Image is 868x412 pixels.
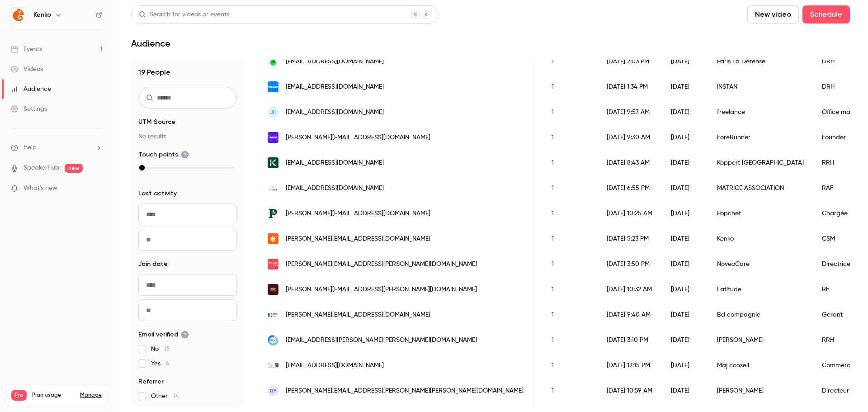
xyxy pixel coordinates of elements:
[598,99,662,125] div: [DATE] 9:57 AM
[708,99,813,125] div: freelance
[138,118,175,127] span: UTM Source
[662,175,708,201] div: [DATE]
[268,157,278,168] img: koppert.fr
[24,143,37,152] span: Help
[139,10,229,19] div: Search for videos or events
[139,165,145,170] div: max
[708,49,813,74] div: Paris La Défense
[268,81,278,92] img: instan.fr
[80,392,102,399] a: Manage
[708,277,813,302] div: Latitude
[542,327,598,353] div: 1
[598,150,662,175] div: [DATE] 8:43 AM
[598,226,662,251] div: [DATE] 5:23 PM
[662,74,708,99] div: [DATE]
[138,260,168,269] span: Join date
[286,260,477,269] span: [PERSON_NAME][EMAIL_ADDRESS][PERSON_NAME][DOMAIN_NAME]
[268,360,278,371] img: majconseil.fr
[662,99,708,125] div: [DATE]
[131,38,170,49] h1: Audience
[268,56,278,67] img: parisladefense.com
[268,183,278,194] img: matrice.io
[11,85,51,94] div: Audience
[542,74,598,99] div: 1
[138,189,177,198] span: Last activity
[662,327,708,353] div: [DATE]
[662,353,708,378] div: [DATE]
[708,353,813,378] div: Maj conseil
[268,309,278,320] img: live.fr
[11,104,47,114] div: Settings
[598,175,662,201] div: [DATE] 6:55 PM
[24,184,57,193] span: What's new
[32,392,75,399] span: Plan usage
[91,185,102,193] iframe: Noticeable Trigger
[33,10,51,19] h6: Kenko
[598,353,662,378] div: [DATE] 12:15 PM
[708,74,813,99] div: INSTAN
[268,259,278,270] img: noveocare.com
[598,49,662,74] div: [DATE] 2:03 PM
[662,251,708,277] div: [DATE]
[708,302,813,327] div: Bd compagnie
[708,125,813,150] div: ForeRunner
[286,361,384,370] span: [EMAIL_ADDRESS][DOMAIN_NAME]
[542,353,598,378] div: 1
[542,201,598,226] div: 1
[662,201,708,226] div: [DATE]
[708,150,813,175] div: Koppert [GEOGRAPHIC_DATA]
[270,387,276,395] span: RF
[598,251,662,277] div: [DATE] 3:50 PM
[286,82,384,92] span: [EMAIL_ADDRESS][DOMAIN_NAME]
[662,125,708,150] div: [DATE]
[11,390,27,401] span: Pro
[542,378,598,403] div: 1
[662,49,708,74] div: [DATE]
[151,392,179,401] span: Other
[173,393,179,399] span: 14
[11,143,102,152] li: help-dropdown-opener
[166,360,170,367] span: 4
[708,175,813,201] div: MATRICE ASSOCIATION
[542,125,598,150] div: 1
[598,378,662,403] div: [DATE] 10:59 AM
[138,330,189,339] span: Email verified
[598,125,662,150] div: [DATE] 9:30 AM
[286,209,430,218] span: [PERSON_NAME][EMAIL_ADDRESS][DOMAIN_NAME]
[662,302,708,327] div: [DATE]
[268,284,278,295] img: latitude.eu
[138,150,189,159] span: Touch points
[542,99,598,125] div: 1
[138,67,237,78] h1: 19 People
[542,49,598,74] div: 1
[708,378,813,403] div: [PERSON_NAME]
[662,378,708,403] div: [DATE]
[286,158,384,168] span: [EMAIL_ADDRESS][DOMAIN_NAME]
[270,108,277,116] span: JH
[708,226,813,251] div: Kenko
[268,208,278,219] img: popchef.com
[747,5,799,24] button: New video
[268,233,278,244] img: kenko.fr
[598,277,662,302] div: [DATE] 10:32 AM
[542,302,598,327] div: 1
[542,226,598,251] div: 1
[138,132,237,141] p: No results
[662,226,708,251] div: [DATE]
[708,251,813,277] div: NoveoCare
[542,175,598,201] div: 1
[286,234,430,244] span: [PERSON_NAME][EMAIL_ADDRESS][DOMAIN_NAME]
[542,277,598,302] div: 1
[542,150,598,175] div: 1
[286,336,477,345] span: [EMAIL_ADDRESS][PERSON_NAME][PERSON_NAME][DOMAIN_NAME]
[662,277,708,302] div: [DATE]
[151,345,170,354] span: No
[802,5,850,24] button: Schedule
[286,133,430,142] span: [PERSON_NAME][EMAIL_ADDRESS][DOMAIN_NAME]
[151,359,170,368] span: Yes
[11,65,43,74] div: Videos
[598,201,662,226] div: [DATE] 10:25 AM
[11,45,42,54] div: Events
[286,310,430,320] span: [PERSON_NAME][EMAIL_ADDRESS][DOMAIN_NAME]
[268,132,278,143] img: beaforerunner.com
